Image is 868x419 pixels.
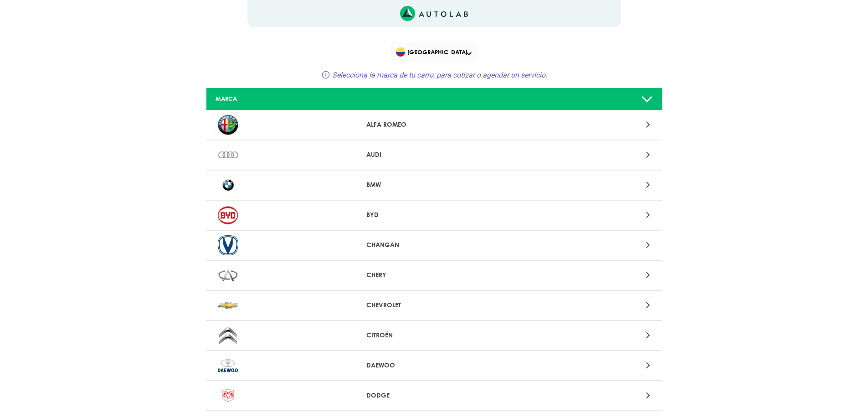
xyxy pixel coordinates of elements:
img: BMW [218,175,238,195]
img: CHANGAN [218,235,238,255]
div: Flag of COLOMBIA[GEOGRAPHIC_DATA] [390,42,478,62]
a: MARCA [206,88,662,110]
span: [GEOGRAPHIC_DATA] [396,46,474,58]
img: ALFA ROMEO [218,115,238,135]
p: AUDI [366,150,502,160]
p: CHERY [366,270,502,280]
img: Flag of COLOMBIA [396,47,405,57]
p: CHEVROLET [366,300,502,310]
p: DAEWOO [366,361,502,370]
img: DAEWOO [218,356,238,376]
img: BYD [218,205,238,225]
div: MARCA [209,94,359,103]
span: Selecciona la marca de tu carro, para cotizar o agendar un servicio: [332,71,547,79]
img: DODGE [218,386,238,406]
p: CITROËN [366,331,502,340]
img: AUDI [218,145,238,165]
p: CHANGAN [366,240,502,250]
p: BMW [366,180,502,190]
p: DODGE [366,391,502,400]
img: CHEVROLET [218,295,238,316]
img: CITROËN [218,326,238,346]
a: Link al sitio de autolab [400,9,468,17]
p: BYD [366,210,502,220]
img: CHERY [218,265,238,285]
p: ALFA ROMEO [366,120,502,129]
